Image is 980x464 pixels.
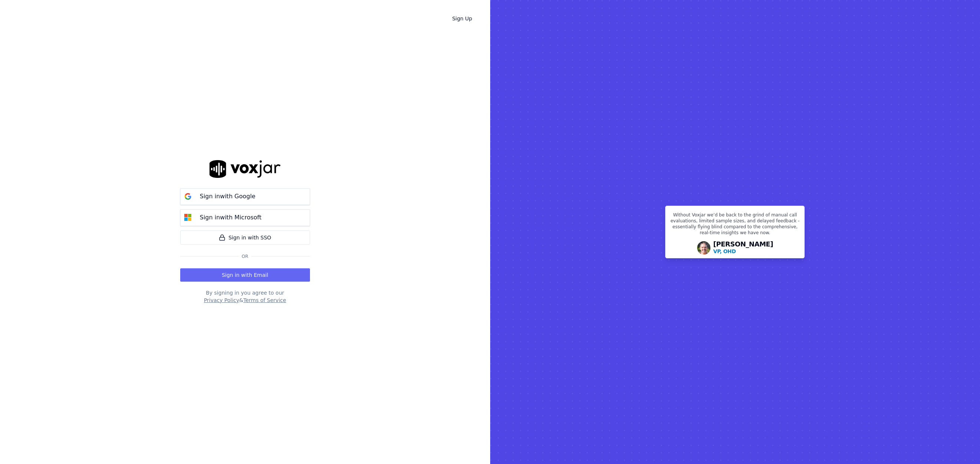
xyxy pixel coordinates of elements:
p: Without Voxjar we’d be back to the grind of manual call evaluations, limited sample sizes, and de... [670,212,800,239]
p: VP, OHD [713,248,736,255]
img: microsoft Sign in button [181,210,195,225]
button: Privacy Policy [204,296,239,304]
span: Or [239,253,251,259]
img: logo [209,160,281,178]
button: Sign inwith Google [180,188,310,205]
button: Sign inwith Microsoft [180,209,310,226]
p: Sign in with Microsoft [200,213,261,222]
img: Avatar [697,241,710,255]
p: Sign in with Google [200,192,255,201]
a: Sign Up [446,12,478,25]
div: [PERSON_NAME] [713,241,773,255]
button: Sign in with Email [180,268,310,282]
button: Terms of Service [243,296,286,304]
div: By signing in you agree to our & [180,289,310,304]
a: Sign in with SSO [180,231,310,245]
img: google Sign in button [181,189,195,204]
